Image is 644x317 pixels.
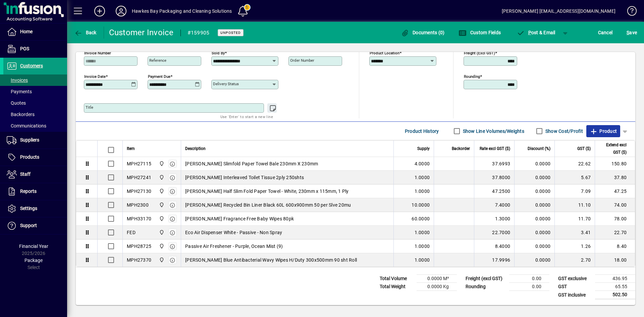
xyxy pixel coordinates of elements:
mat-label: Order number [290,58,314,63]
span: S [627,30,629,35]
span: Staff [20,171,31,177]
td: Rounding [462,283,509,291]
div: 1.3000 [478,215,510,222]
a: Staff [3,166,67,183]
button: Save [625,27,639,39]
span: 1.0000 [415,174,430,181]
span: 1.0000 [415,188,430,195]
span: Backorder [452,145,470,152]
td: 0.0000 [514,157,554,171]
a: Suppliers [3,132,67,149]
span: [PERSON_NAME] Fragrance Free Baby Wipes 80pk [185,215,294,222]
span: Reports [20,189,37,194]
span: Communications [7,123,46,128]
div: #159905 [187,28,210,38]
app-page-header-button: Back [67,27,104,39]
div: Customer Invoice [109,27,174,38]
button: Post & Email [513,27,559,39]
span: 1.0000 [415,229,430,236]
label: Show Line Volumes/Weights [462,128,524,135]
span: Quotes [7,100,26,106]
span: Backorders [7,112,35,117]
span: [PERSON_NAME] Interleaved Toilet Tissue 2ply 250shts [185,174,304,181]
td: 11.10 [554,198,595,212]
div: 7.4000 [478,202,510,208]
td: 3.41 [554,226,595,240]
span: 1.0000 [415,257,430,263]
span: Support [20,223,37,228]
mat-label: Delivery status [213,82,239,86]
span: Extend excl GST ($) [599,141,627,156]
td: 502.50 [595,291,635,299]
td: Total Volume [376,275,417,283]
div: MPH27241 [127,174,151,181]
button: Profile [110,5,132,17]
span: Rate excl GST ($) [480,145,510,152]
span: Item [127,145,135,152]
button: Back [72,27,98,39]
mat-label: Product location [370,51,399,55]
td: 0.0000 [514,212,554,226]
td: 0.0000 [514,240,554,253]
span: Central [157,229,165,236]
td: 0.00 [509,283,549,291]
mat-label: Title [86,105,93,110]
td: 18.00 [595,253,635,267]
span: Passive Air Freshener - Purple, Ocean Mist (9) [185,243,283,250]
td: 150.80 [595,157,635,171]
span: 60.0000 [412,215,430,222]
div: MPH2300 [127,202,149,208]
td: 0.0000 [514,184,554,198]
td: 7.09 [554,184,595,198]
td: 0.0000 M³ [417,275,457,283]
td: 5.67 [554,171,595,184]
span: ost & Email [517,30,555,35]
span: [PERSON_NAME] Blue Antibacterial Wavy Wipes H/Duty 300x500mm 90 sht Roll [185,257,357,263]
span: Products [20,154,39,160]
span: Central [157,160,165,167]
a: Reports [3,183,67,200]
button: Documents (0) [399,27,446,39]
span: Unposted [220,31,241,35]
td: 11.70 [554,212,595,226]
span: Central [157,243,165,250]
td: 22.62 [554,157,595,171]
td: 78.00 [595,212,635,226]
a: Communications [3,120,67,131]
span: Home [20,29,33,34]
td: 74.00 [595,198,635,212]
span: Central [157,256,165,264]
a: Support [3,217,67,234]
a: POS [3,41,67,57]
span: Documents (0) [401,30,445,35]
span: Central [157,201,165,209]
td: 2.70 [554,253,595,267]
span: POS [20,46,29,51]
span: P [528,30,531,35]
td: 0.0000 [514,226,554,240]
mat-label: Rounding [464,74,480,79]
span: [PERSON_NAME] Half Slim Fold Paper Towel - White, 230mm x 115mm, 1 Ply [185,188,349,195]
div: 47.2500 [478,188,510,195]
td: 0.0000 [514,171,554,184]
mat-label: Freight (excl GST) [464,51,495,55]
span: Custom Fields [459,30,501,35]
td: 8.40 [595,240,635,253]
td: GST [555,283,595,291]
mat-label: Sold by [212,51,225,55]
div: 8.4000 [478,243,510,250]
a: Payments [3,86,67,97]
span: 1.0000 [415,243,430,250]
span: GST ($) [577,145,591,152]
span: Package [24,258,43,263]
span: Cancel [598,27,613,38]
button: Custom Fields [457,27,502,39]
div: MPH27115 [127,160,151,167]
span: Discount (%) [528,145,550,152]
td: 1.26 [554,240,595,253]
span: Settings [20,206,37,211]
a: Products [3,149,67,166]
td: 37.80 [595,171,635,184]
td: 436.95 [595,275,635,283]
mat-label: Payment due [148,74,170,79]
